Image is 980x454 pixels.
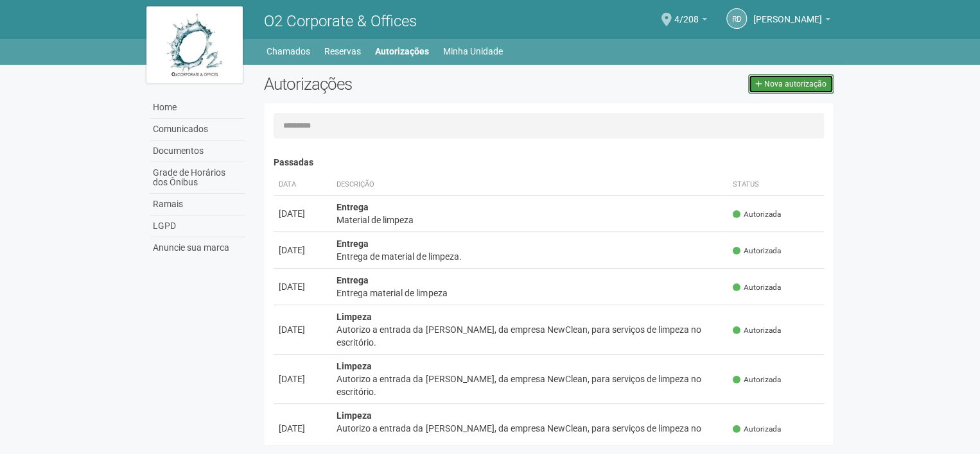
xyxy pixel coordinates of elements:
span: Autorizada [733,209,781,220]
div: Entrega de material de limpeza. [337,250,722,263]
h4: Passadas [274,158,824,167]
a: Minha Unidade [443,42,503,60]
th: Data [274,174,331,196]
a: Nova autorização [748,74,834,94]
div: [DATE] [279,244,326,256]
div: [DATE] [279,207,326,220]
span: Autorizada [733,325,781,336]
div: [DATE] [279,422,326,435]
div: [DATE] [279,373,326,385]
a: Documentos [150,140,245,162]
span: Ricardo da Rocha Marques Nunes [753,2,822,24]
a: Anuncie sua marca [150,237,245,258]
div: [DATE] [279,323,326,336]
a: Comunicados [150,119,245,140]
strong: Entrega [337,202,369,212]
span: Autorizada [733,282,781,293]
a: Ramais [150,194,245,215]
a: Rd [726,8,747,29]
a: [PERSON_NAME] [753,16,830,26]
a: Home [150,97,245,119]
div: Autorizo a entrada da [PERSON_NAME], da empresa NewClean, para serviços de limpeza no escritório. [337,323,722,349]
a: Reservas [324,42,361,60]
th: Status [728,174,824,196]
a: Autorizações [375,42,429,60]
h2: Autorizações [264,74,539,94]
div: Autorizo a entrada da [PERSON_NAME], da empresa NewClean, para serviços de limpeza no escritório. [337,422,722,448]
a: Grade de Horários dos Ônibus [150,162,245,194]
img: logo.jpg [146,6,243,83]
strong: Limpeza [337,361,372,371]
div: Material de limpeza [337,214,722,226]
span: Nova autorização [764,80,827,88]
a: Chamados [267,42,310,60]
strong: Limpeza [337,312,372,322]
a: LGPD [150,215,245,237]
strong: Entrega [337,239,369,249]
strong: Limpeza [337,410,372,421]
span: O2 Corporate & Offices [264,12,417,30]
span: Autorizada [733,424,781,435]
th: Descrição [331,174,728,196]
a: 4/208 [674,16,707,26]
span: Autorizada [733,246,781,256]
div: [DATE] [279,280,326,293]
div: Autorizo a entrada da [PERSON_NAME], da empresa NewClean, para serviços de limpeza no escritório. [337,373,722,398]
span: Autorizada [733,374,781,385]
span: 4/208 [674,2,699,24]
strong: Entrega [337,275,369,285]
div: Entrega material de limpeza [337,287,722,299]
